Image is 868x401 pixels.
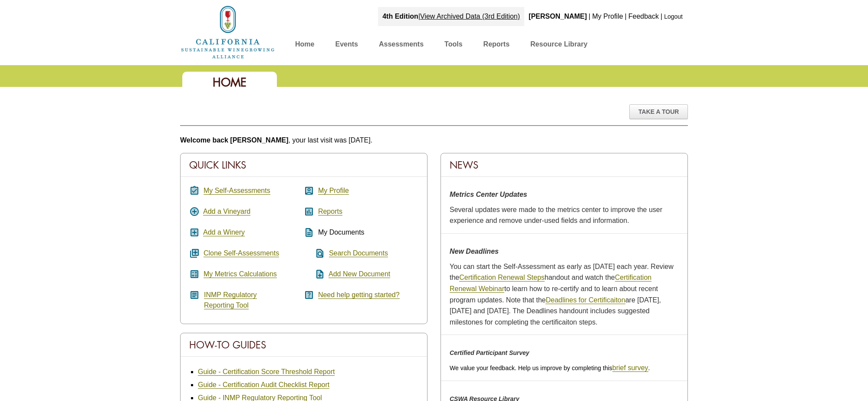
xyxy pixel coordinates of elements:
a: My Profile [592,13,623,20]
a: Clone Self-Assessments [204,249,279,257]
div: | [378,7,524,26]
a: Certification Renewal Steps [459,274,545,282]
a: Add a Vineyard [203,208,250,215]
a: INMP RegulatoryReporting Tool [204,291,257,309]
i: help_center [304,290,314,300]
div: How-To Guides [181,333,427,357]
a: Reports [483,38,510,53]
a: Add New Document [329,270,390,278]
i: calculate [189,269,200,279]
a: Resource Library [530,38,588,53]
i: add_circle [189,206,200,217]
i: add_box [189,227,200,238]
a: Logout [664,13,683,20]
a: View Archived Data (3rd Edition) [420,13,520,20]
i: description [304,227,314,238]
div: Take A Tour [629,104,688,119]
a: Search Documents [329,249,388,257]
span: Home [213,75,247,90]
a: Certification Renewal Webinar [450,274,651,293]
strong: New Deadlines [450,248,499,255]
span: We value your feedback. Help us improve by completing this . [450,365,650,371]
a: My Profile [318,187,349,195]
p: , your last visit was [DATE]. [180,135,688,146]
i: assignment_turned_in [189,186,200,196]
a: Reports [318,208,342,215]
a: Events [335,38,358,53]
em: Certified Participant Survey [450,349,529,356]
span: Several updates were made to the metrics center to improve the user experience and remove under-u... [450,206,662,225]
b: [PERSON_NAME] [529,13,587,20]
i: queue [189,248,200,258]
p: You can start the Self-Assessment as early as [DATE] each year. Review the handout and watch the ... [450,261,679,328]
div: Quick Links [181,153,427,177]
strong: Metrics Center Updates [450,191,527,198]
a: Feedback [628,13,659,20]
a: Guide - Certification Score Threshold Report [198,368,335,376]
span: My Documents [318,229,365,236]
a: Add a Winery [203,229,245,236]
i: assessment [304,206,314,217]
i: note_add [304,269,325,279]
strong: 4th Edition [382,13,418,20]
div: | [660,7,663,26]
i: find_in_page [304,248,325,258]
div: News [441,153,687,177]
i: article [189,290,200,300]
b: Welcome back [PERSON_NAME] [180,136,289,144]
a: Home [180,28,276,35]
i: account_box [304,186,314,196]
div: | [624,7,628,26]
a: Assessments [379,38,424,53]
img: logo_cswa2x.png [180,4,276,60]
a: Need help getting started? [318,291,400,299]
a: My Self-Assessments [204,187,270,195]
a: Guide - Certification Audit Checklist Report [198,381,329,389]
a: My Metrics Calculations [204,270,277,278]
a: Tools [444,38,462,53]
a: Deadlines for Certificaiton [546,296,625,304]
a: brief survey [612,364,648,372]
a: Home [295,38,314,53]
div: | [588,7,591,26]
